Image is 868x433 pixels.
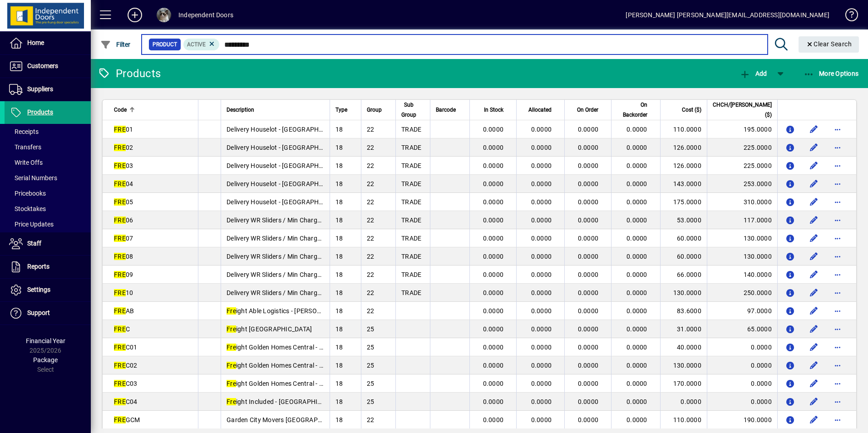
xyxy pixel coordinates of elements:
[807,413,821,427] button: Edit
[227,198,610,206] span: Delivery Houselot - [GEOGRAPHIC_DATA], [GEOGRAPHIC_DATA], [GEOGRAPHIC_DATA], [GEOGRAPHIC_DATA], [...
[707,356,777,374] td: 0.0000
[578,398,599,405] span: 0.0000
[483,180,504,187] span: 0.0000
[830,304,845,318] button: More options
[114,144,133,151] span: 02
[153,40,177,49] span: Product
[114,126,126,133] em: FRE
[335,362,343,369] span: 18
[5,78,91,101] a: Suppliers
[578,198,599,206] span: 0.0000
[830,231,845,246] button: More options
[483,398,504,405] span: 0.0000
[9,159,43,166] span: Write Offs
[227,216,451,224] span: Delivery WR Sliders / Min Charge - Christchurch Metro Area (Incl Halswell & Pr
[187,41,206,48] span: Active
[578,271,599,278] span: 0.0000
[707,157,777,175] td: 225.0000
[660,229,707,247] td: 60.0000
[114,289,133,296] span: 10
[807,213,821,227] button: Edit
[660,320,707,338] td: 31.0000
[707,247,777,266] td: 130.0000
[227,162,544,169] span: Delivery Houselot - [GEOGRAPHIC_DATA], [GEOGRAPHIC_DATA], [GEOGRAPHIC_DATA], [GEOGRAPHIC_DATA]
[114,180,133,187] span: 04
[367,398,375,405] span: 25
[227,271,653,278] span: Delivery WR Sliders / Min Charge - [GEOGRAPHIC_DATA], [GEOGRAPHIC_DATA], [GEOGRAPHIC_DATA], [GEOG...
[227,307,345,315] span: ight Able Logistics - [PERSON_NAME]
[483,344,504,351] span: 0.0000
[227,380,236,387] em: Fre
[531,325,552,333] span: 0.0000
[578,344,599,351] span: 0.0000
[27,240,41,247] span: Staff
[707,320,777,338] td: 65.0000
[483,253,504,260] span: 0.0000
[114,198,126,206] em: FRE
[27,263,49,270] span: Reports
[436,105,456,115] span: Barcode
[227,325,312,333] span: ight [GEOGRAPHIC_DATA]
[114,325,126,333] em: FRE
[227,105,254,115] span: Description
[531,126,552,133] span: 0.0000
[578,380,599,387] span: 0.0000
[367,198,375,206] span: 22
[114,235,133,242] span: 07
[531,235,552,242] span: 0.0000
[626,144,647,151] span: 0.0000
[335,105,355,115] div: Type
[578,289,599,296] span: 0.0000
[578,235,599,242] span: 0.0000
[335,216,343,224] span: 18
[483,380,504,387] span: 0.0000
[830,413,845,427] button: More options
[227,307,236,315] em: Fre
[227,325,236,333] em: Fre
[227,253,551,260] span: Delivery WR Sliders / Min Charge - Rangiora, [GEOGRAPHIC_DATA], [GEOGRAPHIC_DATA], [GEOGRAPHIC_DATA]
[660,247,707,266] td: 60.0000
[114,271,133,278] span: 09
[626,380,647,387] span: 0.0000
[830,394,845,409] button: More options
[5,170,91,186] a: Serial Numbers
[660,338,707,356] td: 40.0000
[367,380,375,387] span: 25
[401,253,421,260] span: TRADE
[807,195,821,209] button: Edit
[807,249,821,264] button: Edit
[114,253,133,260] span: 08
[483,235,504,242] span: 0.0000
[367,216,375,224] span: 22
[401,100,424,120] div: Sub Group
[114,253,126,260] em: FRE
[626,362,647,369] span: 0.0000
[367,144,375,151] span: 22
[227,398,342,405] span: ight Included - [GEOGRAPHIC_DATA]
[484,105,503,115] span: In Stock
[183,39,220,50] mat-chip: Activation Status: Active
[114,362,138,369] span: C02
[707,211,777,229] td: 117.0000
[483,126,504,133] span: 0.0000
[577,105,598,115] span: On Order
[707,266,777,284] td: 140.0000
[114,398,138,405] span: C04
[5,124,91,139] a: Receipts
[707,193,777,211] td: 310.0000
[483,144,504,151] span: 0.0000
[578,253,599,260] span: 0.0000
[227,144,610,151] span: Delivery Houselot - [GEOGRAPHIC_DATA], [GEOGRAPHIC_DATA], [GEOGRAPHIC_DATA], [GEOGRAPHIC_DATA], [...
[436,105,464,115] div: Barcode
[27,85,53,93] span: Suppliers
[806,40,852,48] span: Clear Search
[335,289,343,296] span: 18
[227,126,461,133] span: Delivery Houselot - [GEOGRAPHIC_DATA] Metro Area (Incl Halswell & Prebbleton)
[367,307,375,315] span: 22
[335,126,343,133] span: 18
[830,322,845,336] button: More options
[227,380,361,387] span: ight Golden Homes Central - Qtn & Wanaka
[5,139,91,155] a: Transfers
[227,362,236,369] em: Fre
[830,213,845,227] button: More options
